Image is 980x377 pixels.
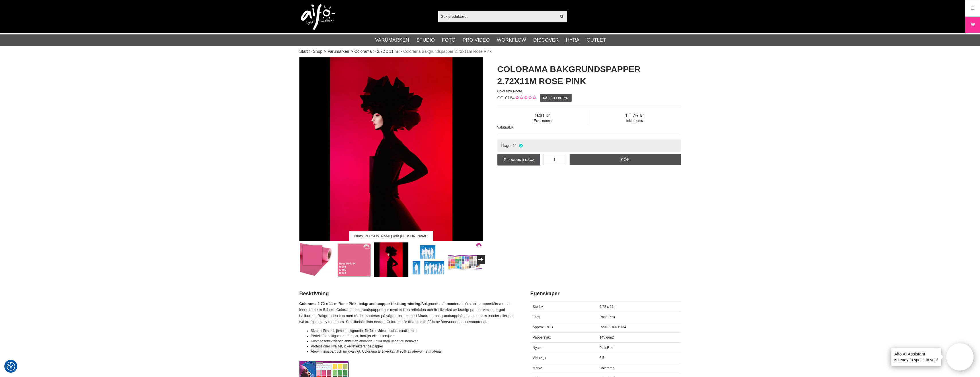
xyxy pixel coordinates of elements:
[374,242,408,277] img: Photo Therese Asplund with Rose Pink
[599,325,626,329] span: R201 G100 B134
[403,48,492,55] span: Colorama Bakgrundspapper 2.72x11m Rose Pink
[416,36,435,44] a: Studio
[599,315,615,319] span: Rose Pink
[313,48,322,55] a: Shop
[299,48,308,55] a: Start
[311,339,516,344] li: Kostnadseffektivt och enkelt att använda - rulla bara ut det du behöver
[299,290,516,297] h2: Beskrivning
[497,119,588,123] span: Exkl. moms
[448,242,482,277] img: Order the Colorama color chart to see the colors live
[299,57,483,241] img: Colorama Bakgrundspapper Rose Pink, 2,72x11m
[599,366,614,370] span: Colorama
[300,242,334,277] img: Colorama Bakgrundspapper Rose Pink, 2,72x11m
[515,95,536,101] div: Kundbetyg: 0
[533,346,542,350] span: Nyans
[497,89,522,93] span: Colorama Photo
[497,36,526,44] a: Workflow
[311,344,516,349] li: Professionell kvalitet, icke-reflekterande papper
[497,95,515,100] span: CO-0184
[599,356,604,360] span: 6.5
[311,328,516,333] li: Skapa släta och jämna bakgrunder för foto, video, sociala medier mm.
[377,48,398,55] a: 2.72 x 11 m
[311,333,516,339] li: Perfekt för helfigursporträtt, par, familjer eller intervjuer
[411,242,445,277] img: Seamless Paper Width Comparison
[533,36,559,44] a: Discover
[533,305,543,309] span: Storlek
[497,154,540,166] a: Produktfråga
[599,346,613,350] span: Pink,Red
[438,12,557,21] input: Sök produkter ...
[530,290,681,297] h2: Egenskaper
[599,335,614,339] span: 145 g/m2
[599,305,617,309] span: 2.72 x 11 m
[299,301,516,325] p: Bakgrunden är monterad på stabil papperskärna med innerdiameter 5,4 cm. Colorama bakgrundspapper ...
[354,48,372,55] a: Colorama
[442,36,455,44] a: Foto
[400,48,402,55] span: >
[7,361,15,372] button: Samtyckesinställningar
[337,242,371,277] img: Rose Pink 84 - Kalibrerad Monitor Adobe RGB 6500K
[570,154,681,165] a: Köp
[350,48,353,55] span: >
[497,112,588,119] span: 940
[533,335,551,339] span: Pappersvikt
[497,63,681,87] h1: Colorama Bakgrundspapper 2.72x11m Rose Pink
[375,36,409,44] a: Varumärken
[533,315,540,319] span: Färg
[309,48,311,55] span: >
[501,143,512,148] span: I lager
[540,94,572,102] a: Sätt ett betyg
[533,325,553,329] span: Approx. RGB
[588,119,681,123] span: Inkl. moms
[587,36,606,44] a: Outlet
[373,48,375,55] span: >
[349,231,433,241] div: Photo [PERSON_NAME] with [PERSON_NAME]
[518,143,523,148] i: I lager
[533,356,546,360] span: Vikt (Kg)
[299,302,422,306] strong: Colorama 2.72 x 11 m Rose Pink, bakgrundspapper för fotografering.
[477,255,485,264] button: Next
[588,112,681,119] span: 1 175
[463,36,490,44] a: Pro Video
[894,351,938,357] h4: Aifo AI Assistant
[891,348,941,366] div: is ready to speak to you!
[299,57,483,241] a: Photo Therese Asplund with Rose Pink
[328,48,349,55] a: Varumärken
[311,349,516,354] li: Återvinningsbart och miljövänligt, Colorama är tillverkat till 90% av återvunnet material
[533,366,542,370] span: Märke
[513,143,517,148] span: 11
[497,125,507,129] span: Valuta
[7,362,15,371] img: Revisit consent button
[324,48,326,55] span: >
[301,4,335,30] img: logo.png
[566,36,579,44] a: Hyra
[507,125,514,129] span: SEK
